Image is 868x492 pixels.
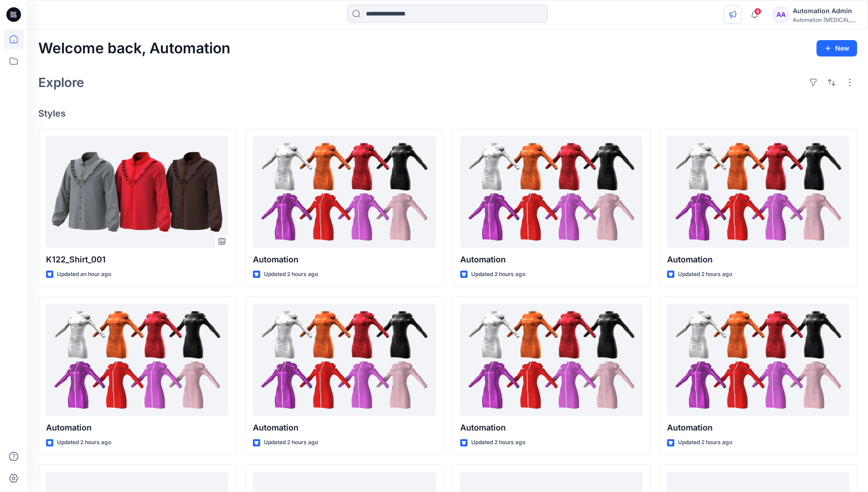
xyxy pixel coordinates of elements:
[460,136,642,248] a: Automation
[46,304,228,416] a: Automation
[264,270,318,279] p: Updated 2 hours ago
[773,6,789,23] div: AA
[678,270,732,279] p: Updated 2 hours ago
[667,253,849,266] p: Automation
[38,108,857,119] h4: Styles
[471,270,525,279] p: Updated 2 hours ago
[667,136,849,248] a: Automation
[793,5,857,16] div: Automation Admin
[460,304,642,416] a: Automation
[460,421,642,434] p: Automation
[793,16,857,23] div: Automation [MEDICAL_DATA]...
[678,438,732,447] p: Updated 2 hours ago
[253,136,435,248] a: Automation
[38,40,231,57] h2: Welcome back, Automation
[667,421,849,434] p: Automation
[253,421,435,434] p: Automation
[57,270,111,279] p: Updated an hour ago
[46,421,228,434] p: Automation
[264,438,318,447] p: Updated 2 hours ago
[46,136,228,248] a: K122_Shirt_001
[38,75,84,90] h2: Explore
[817,40,857,56] button: New
[471,438,525,447] p: Updated 2 hours ago
[460,253,642,266] p: Automation
[667,304,849,416] a: Automation
[253,253,435,266] p: Automation
[46,253,228,266] p: K122_Shirt_001
[754,8,761,15] span: 4
[253,304,435,416] a: Automation
[57,438,111,447] p: Updated 2 hours ago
